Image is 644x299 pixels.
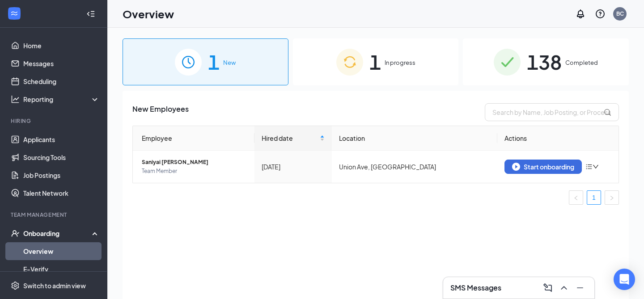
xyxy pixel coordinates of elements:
[512,163,574,171] div: Start onboarding
[23,148,100,166] a: Sourcing Tools
[208,46,220,77] span: 1
[575,8,586,19] svg: Notifications
[575,282,585,293] svg: Minimize
[614,269,635,290] div: Open Intercom Messenger
[569,190,583,205] button: left
[385,58,415,67] span: In progress
[23,260,100,278] a: E-Verify
[559,282,569,293] svg: ChevronUp
[11,117,98,125] div: Hiring
[223,58,236,67] span: New
[593,164,599,170] span: down
[609,195,614,201] span: right
[262,162,325,172] div: [DATE]
[23,131,100,148] a: Applicants
[573,281,587,295] button: Minimize
[86,9,95,18] svg: Collapse
[123,6,174,21] h1: Overview
[573,195,579,201] span: left
[23,281,86,290] div: Switch to admin view
[23,166,100,184] a: Job Postings
[23,242,100,260] a: Overview
[504,160,582,174] button: Start onboarding
[557,281,571,295] button: ChevronUp
[23,37,100,55] a: Home
[23,95,100,104] div: Reporting
[450,283,501,293] h3: SMS Messages
[605,190,619,205] li: Next Page
[23,55,100,72] a: Messages
[587,191,601,204] a: 1
[565,58,598,67] span: Completed
[23,184,100,202] a: Talent Network
[587,190,601,205] li: 1
[11,281,20,290] svg: Settings
[23,72,100,90] a: Scheduling
[616,10,624,17] div: BC
[497,126,619,151] th: Actions
[11,211,98,219] div: Team Management
[569,190,583,205] li: Previous Page
[485,103,619,121] input: Search by Name, Job Posting, or Process
[527,46,562,77] span: 138
[332,126,497,151] th: Location
[605,190,619,205] button: right
[369,46,381,77] span: 1
[332,151,497,183] td: Union Ave, [GEOGRAPHIC_DATA]
[542,282,553,293] svg: ComposeMessage
[595,8,606,19] svg: QuestionInfo
[23,229,92,238] div: Onboarding
[142,167,247,176] span: Team Member
[585,163,593,170] span: bars
[541,281,555,295] button: ComposeMessage
[11,95,20,104] svg: Analysis
[133,126,254,151] th: Employee
[142,158,247,167] span: Saniyai [PERSON_NAME]
[11,229,20,238] svg: UserCheck
[262,133,318,143] span: Hired date
[132,103,189,121] span: New Employees
[10,9,19,18] svg: WorkstreamLogo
